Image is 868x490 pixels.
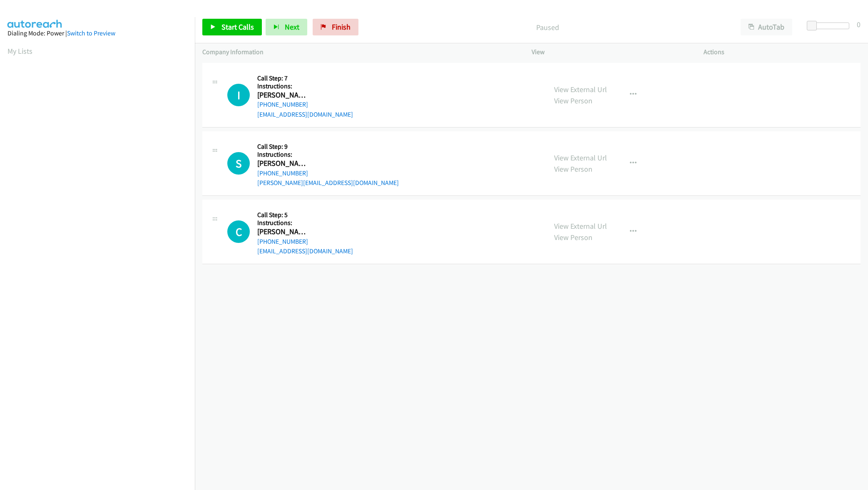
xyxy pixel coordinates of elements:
[257,227,306,237] h2: [PERSON_NAME]
[554,96,592,105] a: View Person
[332,22,351,32] span: Finish
[227,84,250,106] div: The call is yet to be attempted
[7,64,195,460] iframe: Dialpad
[554,232,592,242] a: View Person
[227,220,250,243] h1: C
[257,110,353,118] a: [EMAIL_ADDRESS][DOMAIN_NAME]
[257,179,399,187] a: [PERSON_NAME][EMAIL_ADDRESS][DOMAIN_NAME]
[202,47,517,57] p: Company Information
[257,82,353,90] h5: Instructions:
[227,152,250,175] div: The call is yet to be attempted
[221,22,254,32] span: Start Calls
[266,19,307,35] button: Next
[554,221,607,231] a: View External Url
[257,219,353,227] h5: Instructions:
[257,150,399,159] h5: Instructions:
[67,29,115,37] a: Switch to Preview
[532,47,689,57] p: View
[313,19,358,35] a: Finish
[257,142,399,151] h5: Call Step: 9
[257,247,353,255] a: [EMAIL_ADDRESS][DOMAIN_NAME]
[704,47,861,57] p: Actions
[227,84,250,106] h1: I
[257,237,308,245] a: [PHONE_NUMBER]
[370,22,726,33] p: Paused
[7,28,187,38] div: Dialing Mode: Power |
[554,164,592,174] a: View Person
[202,19,262,35] a: Start Calls
[554,85,607,94] a: View External Url
[285,22,299,32] span: Next
[554,153,607,162] a: View External Url
[257,74,353,82] h5: Call Step: 7
[227,220,250,243] div: The call is yet to be attempted
[257,159,306,168] h2: [PERSON_NAME]
[257,211,353,219] h5: Call Step: 5
[257,90,306,100] h2: [PERSON_NAME]
[257,100,308,108] a: [PHONE_NUMBER]
[257,169,308,177] a: [PHONE_NUMBER]
[857,19,861,30] div: 0
[7,46,32,56] a: My Lists
[227,152,250,175] h1: S
[811,22,849,29] div: Delay between calls (in seconds)
[741,19,792,35] button: AutoTab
